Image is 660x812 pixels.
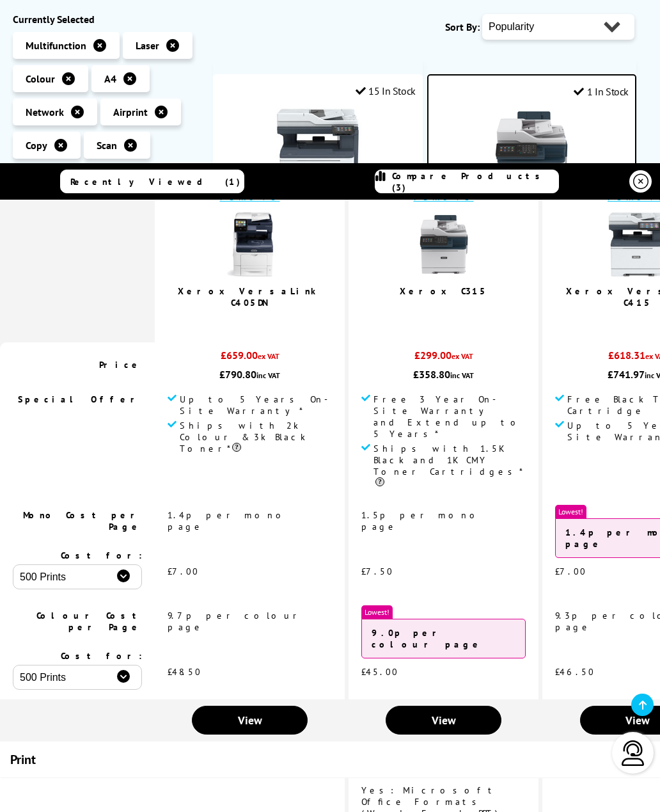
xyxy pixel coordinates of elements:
[373,443,526,489] span: Ships with 1.5K Black and 1K CMY Toner Cartridges*
[254,315,267,330] span: / 5
[361,605,393,619] span: Lowest!
[375,170,559,193] a: Compare Products (3)
[356,84,416,97] div: 15 In Stock
[23,509,142,532] span: Mono Cost per Page
[136,39,159,52] span: Laser
[361,565,393,577] span: £7.50
[113,106,148,118] span: Airprint
[61,550,142,561] span: Cost for:
[448,303,461,318] span: / 5
[192,706,308,735] a: View
[238,713,262,728] span: View
[392,170,558,193] span: Compare Products (3)
[412,212,476,276] img: Xerox-C315-Front-2-Small.jpg
[372,627,483,650] strong: 9.0p per colour page
[180,394,332,417] span: Up to 5 Years On-Site Warranty*
[256,370,280,380] span: inc VAT
[483,107,579,203] img: Xerox C315
[450,370,474,380] span: inc VAT
[258,351,279,361] span: ex VAT
[18,394,142,405] span: Special Offer
[168,509,288,532] span: 1.4p per mono page
[60,170,244,193] a: Recently Viewed (1)
[361,349,526,368] div: £299.00
[36,610,142,633] span: Colour Cost per Page
[26,72,55,85] span: Colour
[555,565,586,577] span: £7.00
[13,13,198,26] div: Currently Selected
[168,349,332,368] div: £659.00
[239,315,254,330] span: 4.8
[400,285,487,297] a: Xerox C315
[373,394,526,440] span: Free 3 Year On-Site Warranty and Extend up to 5 Years*
[361,665,398,677] span: £45.00
[168,565,199,577] span: £7.00
[452,351,473,361] span: ex VAT
[70,175,240,187] span: Recently Viewed (1)
[97,139,117,152] span: Scan
[361,368,526,381] div: £358.80
[386,706,501,735] a: View
[432,303,448,318] span: 5.0
[168,610,302,633] span: 9.7p per colour page
[555,505,586,518] span: Lowest!
[270,107,366,203] img: Xerox C325
[620,740,646,766] img: user-headset-light.svg
[178,285,322,308] a: Xerox VersaLink C405DN
[625,713,650,728] span: View
[104,72,116,85] span: A4
[168,665,201,677] span: £48.50
[180,420,332,454] span: Ships with 2k Colour & 3k Black Toner*
[555,665,595,677] span: £46.50
[26,39,86,52] span: Multifunction
[218,212,282,276] img: C405_Front-small.jpg
[445,20,480,33] span: Sort By:
[168,368,332,381] div: £790.80
[627,315,642,330] span: 5.0
[574,85,629,98] div: 1 In Stock
[361,509,482,532] span: 1.5p per mono page
[99,359,142,370] span: Price
[10,751,36,768] span: Print
[26,106,64,118] span: Network
[61,650,142,662] span: Cost for:
[432,713,456,728] span: View
[26,139,47,152] span: Copy
[642,315,656,330] span: / 5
